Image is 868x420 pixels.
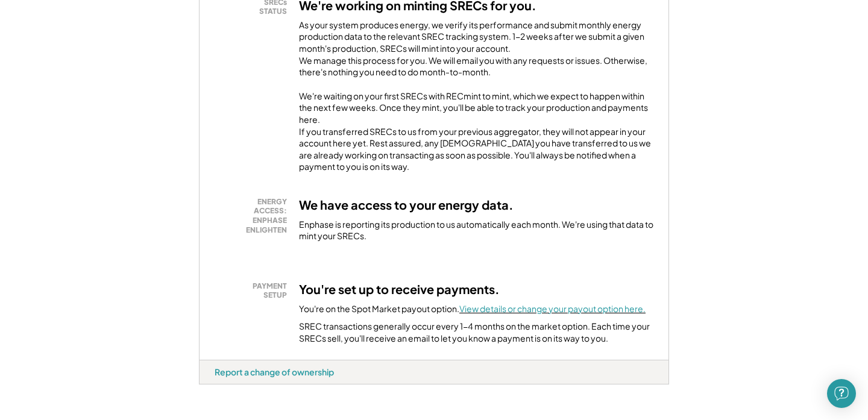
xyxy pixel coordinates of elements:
div: Report a change of ownership [215,366,334,377]
h3: You're set up to receive payments. [299,281,500,297]
div: Open Intercom Messenger [827,379,856,408]
div: ygjpqmn0 - PA Solar [199,384,233,389]
div: Enphase is reporting its production to us automatically each month. We're using that data to mint... [299,219,653,242]
div: As your system produces energy, we verify its performance and submit monthly energy production da... [299,19,653,84]
div: PAYMENT SETUP [221,281,287,300]
div: We're waiting on your first SRECs with RECmint to mint, which we expect to happen within the next... [299,90,653,173]
h3: We have access to your energy data. [299,197,514,213]
div: You're on the Spot Market payout option. [299,303,646,315]
div: SREC transactions generally occur every 1-4 months on the market option. Each time your SRECs sel... [299,321,653,344]
a: View details or change your payout option here. [459,303,646,314]
div: ENERGY ACCESS: ENPHASE ENLIGHTEN [221,197,287,234]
